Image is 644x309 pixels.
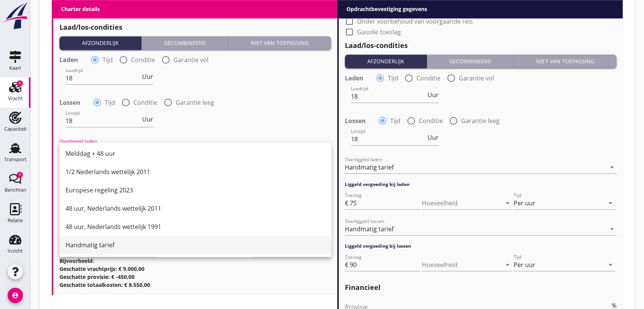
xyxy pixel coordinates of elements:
label: Conditie [133,99,157,106]
input: Lostijd [351,133,426,145]
label: Garantie vol [459,74,494,82]
button: Niet van toepassing [514,54,617,68]
label: Tijd [388,74,398,82]
button: Gecombineerd [427,54,514,68]
i: arrow_drop_down [606,199,615,208]
i: arrow_drop_down [503,260,512,269]
label: Gasolie toeslag [357,28,401,36]
label: Conditie [131,56,155,64]
div: Relatie [8,218,23,223]
h2: Laad/los-condities [345,40,617,51]
strong: Laden [345,74,364,82]
div: Handmatig tarief [345,164,394,171]
i: arrow_drop_down [503,199,512,208]
div: Vracht [8,96,23,101]
i: arrow_drop_down [606,260,615,269]
div: Melddag + 48 uur [66,149,325,158]
h3: Geschatte provisie: € -450,00 [59,273,331,281]
label: Tijd [390,117,400,125]
label: Gasolie toeslag [72,10,115,18]
span: Uur [428,92,439,98]
h3: Geschatte vrachtprijs: € 9.000,00 [59,265,331,273]
div: 1 [17,80,23,86]
label: Garantie vol [173,56,208,64]
div: 48 uur, Nederlands wettelijk 1991 [66,222,325,231]
div: Inzicht [8,248,23,253]
button: Afzonderlijk [59,36,141,50]
h3: Geschatte totaalkosten: € 8.550,00 [59,281,331,289]
h3: Bijvoorbeeld: [59,257,331,265]
div: 1/2 Nederlands wettelijk 2011 [66,167,325,176]
label: Onder voorbehoud van voorgaande reis [357,18,473,25]
button: Gecombineerd [141,36,228,50]
h4: Liggeld vergoeding bij lossen [345,243,617,250]
div: Gecombineerd [144,39,225,47]
span: Uur [428,134,439,141]
input: Toeslag [350,259,420,271]
label: Garantie leeg [461,117,500,125]
div: € [345,199,350,208]
div: Handmatig tarief [345,226,394,232]
div: Niet van toepassing [517,57,614,65]
i: arrow_drop_down [607,224,617,234]
span: Uur [142,74,153,80]
h2: Laad/los-condities [59,22,331,32]
button: Niet van toepassing [229,36,331,50]
div: Europese regeling 2023 [66,186,325,195]
label: Conditie [417,74,441,82]
div: Berichten [5,187,26,192]
input: Toeslag [350,197,420,209]
div: Capaciteit [4,126,27,131]
label: Conditie [419,117,443,125]
img: logo-small.a267ee39.svg [2,2,29,30]
div: Niet van toepassing [232,39,328,47]
div: Afzonderlijk [348,57,423,65]
strong: Lossen [345,117,366,125]
strong: Laden [59,56,78,64]
div: € [345,260,350,269]
input: Lostijd [66,115,141,127]
div: Afzonderlijk [62,39,138,47]
label: Tijd [103,56,113,64]
i: account_circle [8,288,23,303]
h2: Financieel [345,282,617,293]
button: Afzonderlijk [345,54,427,68]
div: Transport [4,157,27,162]
div: Per uur [514,261,535,268]
label: Stremming/ijstoeslag [357,7,418,14]
input: Laadtijd [351,90,426,102]
span: Uur [142,116,153,122]
div: 48 uur, Nederlands wettelijk 2011 [66,204,325,213]
h4: Liggeld vergoeding bij laden [345,181,617,188]
strong: Lossen [59,99,80,106]
div: Per uur [514,200,535,207]
input: Laadtijd [66,72,141,84]
div: 1 [17,172,23,178]
label: Garantie leeg [176,99,214,106]
i: arrow_drop_down [607,163,617,172]
div: Kaart [9,66,21,70]
div: Gecombineerd [430,57,510,65]
div: % [610,303,617,309]
label: Tijd [105,99,115,106]
div: Handmatig tarief [66,240,325,250]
